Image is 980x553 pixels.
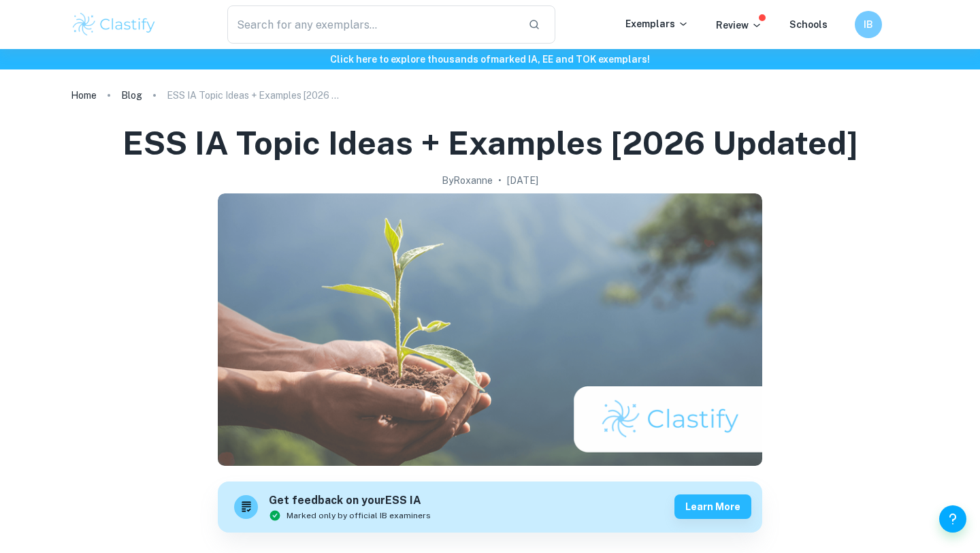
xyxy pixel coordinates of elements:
img: Clastify logo [71,11,157,38]
h1: ESS IA Topic Ideas + Examples [2026 updated] [122,121,858,165]
a: Blog [121,86,142,105]
h2: By Roxanne [442,173,493,188]
p: Exemplars [625,16,689,31]
input: Search for any exemplars... [227,5,517,44]
button: IB [855,11,882,38]
p: ESS IA Topic Ideas + Examples [2026 updated] [167,88,344,103]
p: • [498,173,502,188]
button: Help and Feedback [939,505,966,533]
img: ESS IA Topic Ideas + Examples [2026 updated] cover image [218,193,762,466]
h2: [DATE] [507,173,538,188]
a: Get feedback on yourESS IAMarked only by official IB examinersLearn more [218,481,762,533]
h6: Get feedback on your ESS IA [269,492,431,509]
a: Schools [789,19,828,30]
h6: Click here to explore thousands of marked IA, EE and TOK exemplars ! [3,52,977,67]
p: Review [716,18,762,33]
span: Marked only by official IB examiners [287,509,431,522]
a: Home [71,86,97,105]
h6: IB [861,17,877,32]
button: Learn more [674,494,751,519]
